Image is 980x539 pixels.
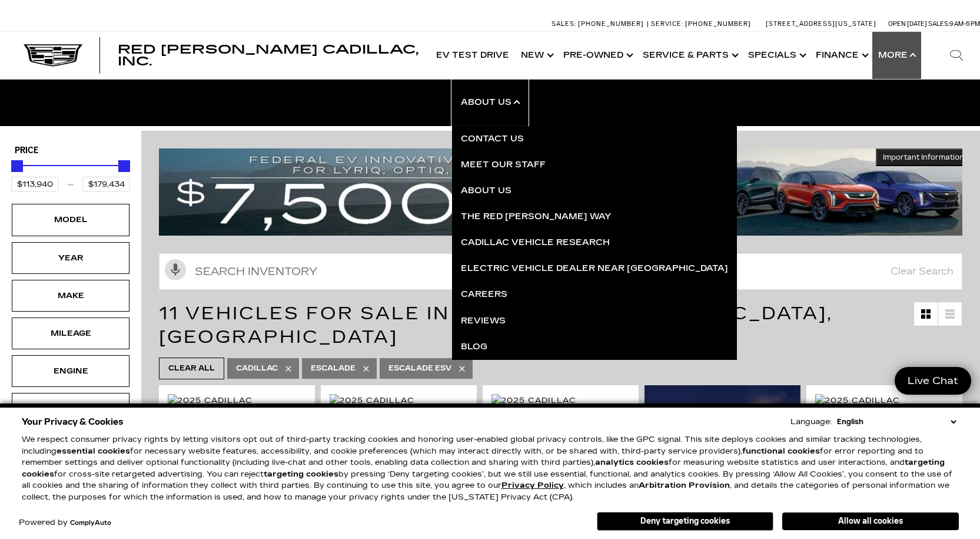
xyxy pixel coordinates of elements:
div: Price [11,156,130,192]
span: [PHONE_NUMBER] [685,20,751,28]
a: Live Chat [895,367,971,395]
div: Make [41,289,100,302]
a: Service & Parts [637,32,742,79]
img: 2025 Cadillac Escalade Sport [491,394,630,420]
div: EngineEngine [12,355,129,387]
div: MakeMake [12,280,129,312]
div: Engine [41,365,100,378]
span: Your Privacy & Cookies [22,414,124,430]
div: Mileage [41,327,100,340]
span: Live Chat [902,374,964,388]
a: [STREET_ADDRESS][US_STATE] [766,20,876,28]
span: Important Information [883,153,964,162]
a: New [515,32,557,79]
a: Specials [742,32,810,79]
button: Deny targeting cookies [597,512,773,531]
a: Meet Our Staff [452,152,737,178]
a: ComplyAuto [70,520,111,527]
span: 11 Vehicles for Sale in [US_STATE][GEOGRAPHIC_DATA], [GEOGRAPHIC_DATA] [159,303,833,348]
img: 2025 Cadillac Escalade Premium Luxury [330,394,468,433]
div: MileageMileage [12,318,129,349]
a: Contact Us [452,126,737,152]
p: We respect consumer privacy rights by letting visitors opt out of third-party tracking cookies an... [22,434,959,503]
span: Clear All [168,361,215,376]
div: ModelModel [12,204,129,236]
a: About Us [452,178,737,204]
strong: essential cookies [57,447,130,456]
span: Service: [651,20,683,28]
div: Powered by [19,519,111,527]
a: Blog [452,334,737,360]
span: Cadillac [236,361,278,376]
a: Sales: [PHONE_NUMBER] [552,21,647,27]
img: 2025 Cadillac Escalade ESV Premium Luxury [815,394,954,433]
input: Search Inventory [159,253,962,290]
button: Important Information [876,148,971,166]
button: More [872,32,921,79]
h5: Price [15,146,127,156]
div: Language: [790,418,832,426]
div: Maximum Price [118,160,130,172]
span: Escalade ESV [388,361,451,376]
button: Allow all cookies [782,512,959,530]
a: Service: [PHONE_NUMBER] [647,21,754,27]
strong: targeting cookies [264,469,338,479]
span: Escalade [311,361,356,376]
a: Pre-Owned [557,32,637,79]
div: Minimum Price [11,160,23,172]
a: The Red [PERSON_NAME] Way [452,204,737,230]
span: 9 AM-6 PM [949,20,980,28]
img: Cadillac Dark Logo with Cadillac White Text [24,44,82,67]
strong: targeting cookies [22,458,945,479]
input: Minimum [11,177,59,192]
a: EV Test Drive [430,32,515,79]
svg: Click to toggle on voice search [165,259,186,280]
span: [PHONE_NUMBER] [578,20,644,28]
span: Red [PERSON_NAME] Cadillac, Inc. [118,42,418,68]
strong: functional cookies [742,447,820,456]
img: 2025 Cadillac Escalade Sport [168,394,306,420]
a: Finance [810,32,872,79]
span: Sales: [928,20,949,28]
a: Red [PERSON_NAME] Cadillac, Inc. [118,44,418,67]
a: Cadillac Vehicle Research [452,230,737,256]
div: Year [41,252,100,264]
span: Open [DATE] [888,20,927,28]
span: Sales: [552,20,576,28]
div: ColorColor [12,393,129,425]
a: Careers [452,282,737,307]
a: Electric Vehicle Dealer near [GEOGRAPHIC_DATA] [452,256,737,282]
input: Maximum [82,177,130,192]
select: Language Select [834,416,959,428]
strong: analytics cookies [595,458,669,467]
a: Reviews [452,308,737,334]
div: Color [41,402,100,415]
div: Model [41,213,100,226]
img: vrp-tax-ending-august-version [159,148,971,236]
a: About Us [452,79,528,126]
strong: Arbitration Provision [639,481,730,490]
div: YearYear [12,242,129,274]
a: Privacy Policy [501,481,564,490]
